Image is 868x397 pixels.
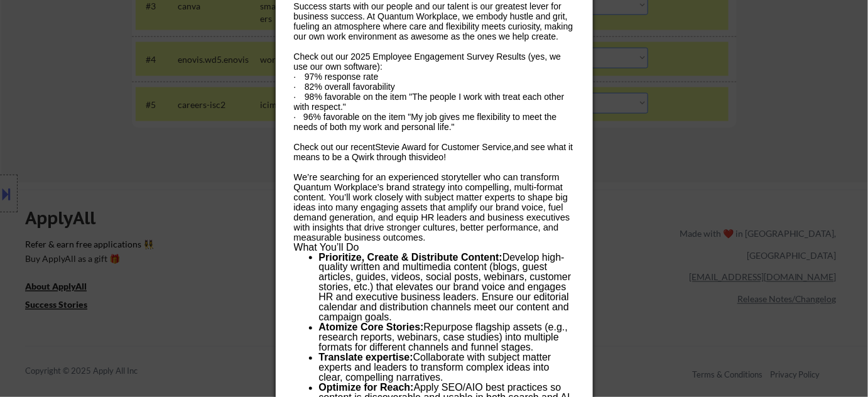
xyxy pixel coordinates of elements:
[294,82,395,92] span: · 82% overall favorability
[319,323,574,353] li: Repurpose flagship assets (e.g., research reports, webinars, case studies) into multiple formats ...
[294,1,573,41] span: Success starts with our people and our talent is our greatest lever for business success. At Quan...
[319,383,414,393] b: Optimize for Reach:
[319,322,424,333] b: Atomize Core Stories:
[319,353,574,383] li: Collaborate with subject matter experts and leaders to transform complex ideas into clear, compel...
[294,142,573,162] span: and see what it means to be a Qwirk through this
[319,253,574,323] li: Develop high-quality written and multimedia content (blogs, guest articles, guides, videos, socia...
[294,242,574,253] h3: What You’ll Do
[443,152,446,162] span: !
[294,112,557,132] span: · 96% favorable on the item "My job gives me flexibility to meet the needs of both my work and pe...
[319,252,502,263] b: Prioritize, Create & Distribute Content:
[294,172,570,242] span: We’re searching for an experienced storyteller who can transform Quantum Workplace’s brand strate...
[375,142,514,152] a: Stevie Award for Customer Service,
[294,92,565,112] span: · 98% favorable on the item "The people I work with treat each other with respect."
[319,352,413,363] b: Translate expertise:
[294,72,379,82] span: · 97% response rate
[423,152,443,162] a: video
[294,52,561,72] span: Check out our 2025 Employee Engagement Survey Results (yes, we use our own software):
[294,142,376,152] span: Check out our recent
